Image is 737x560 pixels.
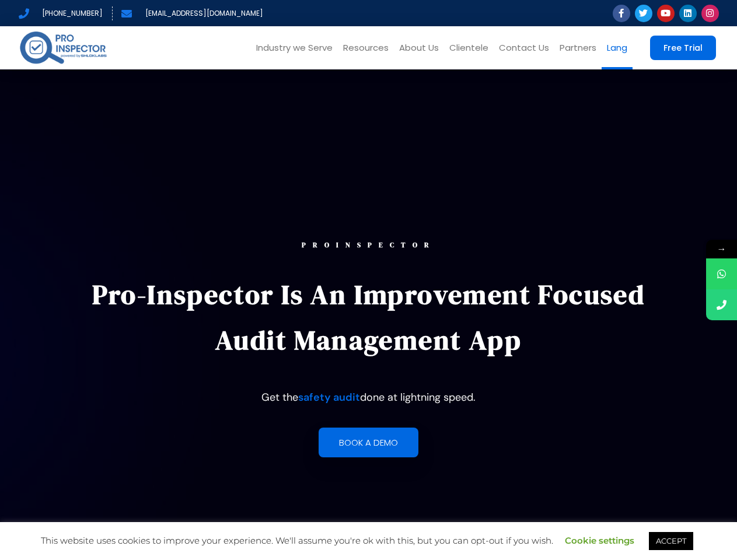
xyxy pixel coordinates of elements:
nav: Menu [126,26,633,69]
a: ACCEPT [649,532,693,550]
a: Clientele [444,26,494,69]
a: Book a demo [319,428,418,457]
p: Get the done at lightning speed. [75,387,662,408]
span: → [706,240,737,258]
a: Partners [554,26,602,69]
img: pro-inspector-logo [19,29,108,66]
span: Free Trial [663,44,703,52]
a: About Us [394,26,444,69]
span: Book a demo [339,438,398,447]
a: safety audit [298,390,360,404]
a: Industry we Serve [251,26,338,69]
a: [EMAIL_ADDRESS][DOMAIN_NAME] [121,6,263,20]
a: Free Trial [650,36,716,60]
a: Lang [602,26,633,69]
div: PROINSPECTOR [75,242,662,249]
a: Cookie settings [565,535,634,546]
span: This website uses cookies to improve your experience. We'll assume you're ok with this, but you c... [41,535,696,546]
a: Contact Us [494,26,554,69]
a: Resources [338,26,394,69]
span: [EMAIL_ADDRESS][DOMAIN_NAME] [142,6,263,20]
p: Pro-Inspector is an improvement focused audit management app [75,272,662,363]
span: [PHONE_NUMBER] [39,6,103,20]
